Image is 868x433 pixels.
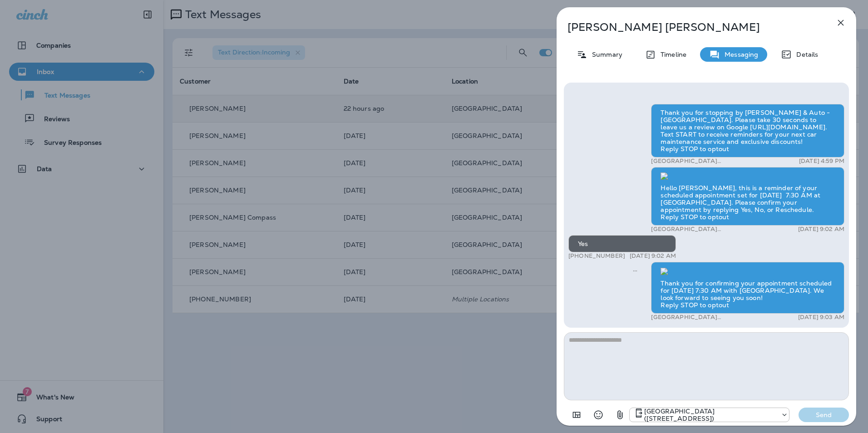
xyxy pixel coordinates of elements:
[630,252,676,260] p: [DATE] 9:02 AM
[644,408,776,422] p: [GEOGRAPHIC_DATA] ([STREET_ADDRESS])
[720,51,758,58] p: Messaging
[651,226,767,233] p: [GEOGRAPHIC_DATA] ([STREET_ADDRESS])
[568,235,676,252] div: Yes
[630,408,789,422] div: +1 (402) 333-6855
[567,406,586,424] button: Add in a premade template
[633,266,637,274] span: Sent
[651,262,844,314] div: Thank you for confirming your appointment scheduled for [DATE] 7:30 AM with [GEOGRAPHIC_DATA]. We...
[589,406,607,424] button: Select an emoji
[651,314,767,321] p: [GEOGRAPHIC_DATA] ([STREET_ADDRESS])
[792,51,818,58] p: Details
[661,172,668,180] img: twilio-download
[656,51,686,58] p: Timeline
[651,157,767,165] p: [GEOGRAPHIC_DATA] ([STREET_ADDRESS])
[661,268,668,275] img: twilio-download
[798,314,844,321] p: [DATE] 9:03 AM
[568,252,625,260] p: [PHONE_NUMBER]
[651,104,844,157] div: Thank you for stopping by [PERSON_NAME] & Auto - [GEOGRAPHIC_DATA]. Please take 30 seconds to lea...
[798,226,844,233] p: [DATE] 9:02 AM
[651,167,844,226] div: Hello [PERSON_NAME], this is a reminder of your scheduled appointment set for [DATE] 7:30 AM at [...
[567,21,815,34] p: [PERSON_NAME] [PERSON_NAME]
[799,157,844,165] p: [DATE] 4:59 PM
[587,51,622,58] p: Summary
